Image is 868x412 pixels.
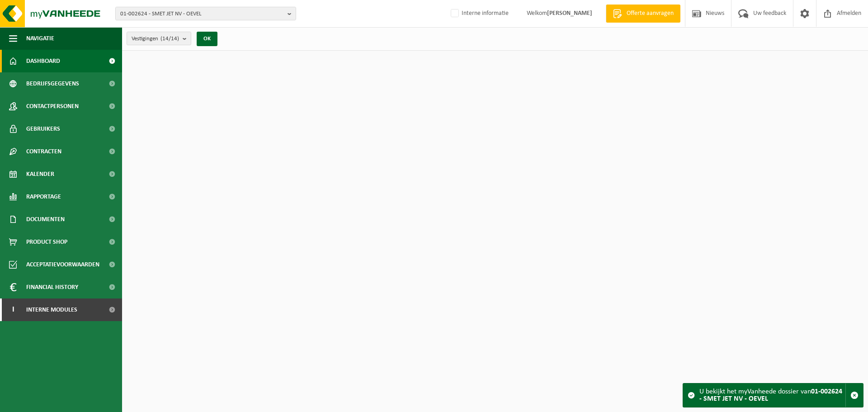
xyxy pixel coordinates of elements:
div: U bekijkt het myVanheede dossier van [699,384,845,407]
span: Interne modules [26,298,77,321]
span: Documenten [26,208,65,231]
count: (14/14) [160,36,179,42]
span: Contactpersonen [26,95,79,118]
span: Product Shop [26,231,67,253]
span: Bedrijfsgegevens [26,72,79,95]
span: Gebruikers [26,118,60,140]
button: 01-002624 - SMET JET NV - OEVEL [115,7,296,20]
strong: 01-002624 - SMET JET NV - OEVEL [699,388,842,403]
label: Interne informatie [449,7,509,20]
span: Rapportage [26,185,61,208]
span: Navigatie [26,27,54,50]
button: OK [197,32,217,46]
span: 01-002624 - SMET JET NV - OEVEL [120,7,284,21]
span: Contracten [26,140,61,163]
span: I [9,298,17,321]
a: Offerte aanvragen [606,5,680,23]
span: Dashboard [26,50,60,72]
span: Offerte aanvragen [624,9,676,18]
span: Kalender [26,163,54,185]
button: Vestigingen(14/14) [127,32,191,45]
span: Acceptatievoorwaarden [26,253,99,276]
strong: [PERSON_NAME] [547,10,592,17]
span: Vestigingen [132,32,179,46]
span: Financial History [26,276,78,298]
